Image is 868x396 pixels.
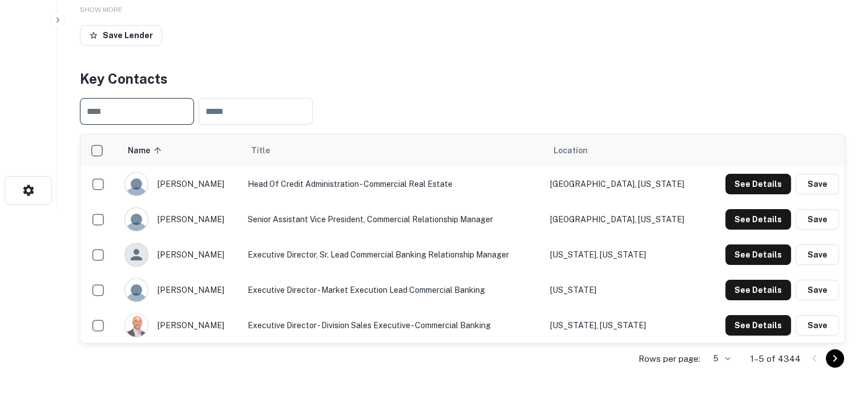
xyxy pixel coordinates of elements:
th: Location [544,134,706,166]
button: Save Lender [80,25,162,46]
button: Save [796,280,839,300]
div: [PERSON_NAME] [124,207,236,231]
div: 5 [705,350,732,367]
td: [US_STATE], [US_STATE] [544,308,706,343]
span: SHOW MORE [80,6,122,14]
td: [US_STATE] [544,272,706,308]
img: 9c8pery4andzj6ohjkjp54ma2 [125,173,148,195]
button: See Details [725,280,791,300]
td: Executive Director - Market Execution Lead Commercial Banking [242,272,544,308]
button: Save [796,244,839,265]
button: Save [796,315,839,336]
th: Title [242,134,544,166]
th: Name [119,134,242,166]
td: Head of Credit Administration - Commercial Real Estate [242,166,544,202]
button: See Details [725,315,791,336]
span: Title [251,144,285,157]
img: 9c8pery4andzj6ohjkjp54ma2 [125,208,148,231]
td: [GEOGRAPHIC_DATA], [US_STATE] [544,166,706,202]
td: Executive Director - Division Sales Executive - Commercial Banking [242,308,544,343]
td: Executive Director, Sr. Lead Commercial Banking Relationship Manager [242,237,544,272]
td: Senior Assistant Vice President, Commercial Relationship Manager [242,202,544,237]
td: [GEOGRAPHIC_DATA], [US_STATE] [544,202,706,237]
button: See Details [725,244,791,265]
h4: Key Contacts [80,68,845,89]
span: Name [128,144,165,157]
div: [PERSON_NAME] [124,278,236,302]
span: Location [554,144,588,157]
div: scrollable content [80,134,845,343]
div: [PERSON_NAME] [124,313,236,337]
div: [PERSON_NAME] [124,243,236,267]
p: 1–5 of 4344 [750,352,801,366]
button: See Details [725,174,791,194]
img: 1677095715848 [125,314,148,337]
button: Save [796,209,839,230]
td: [US_STATE], [US_STATE] [544,237,706,272]
button: See Details [725,209,791,230]
button: Save [796,174,839,194]
p: Rows per page: [639,352,700,366]
iframe: Chat Widget [811,305,868,360]
img: 9c8pery4andzj6ohjkjp54ma2 [125,279,148,301]
div: [PERSON_NAME] [124,172,236,196]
